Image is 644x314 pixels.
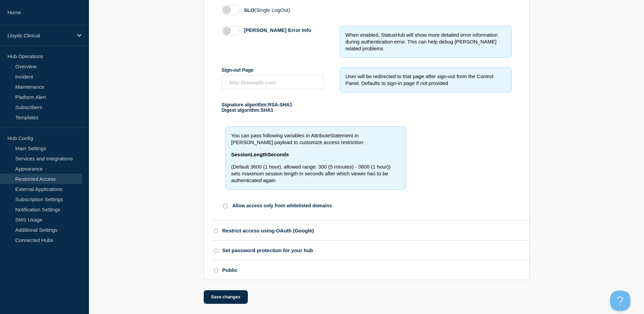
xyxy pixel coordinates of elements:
[231,151,400,158] p: SessionLengthSeconds
[340,26,512,58] div: When enabled, StatusHub will show more detailed error information during authentication error. Th...
[222,228,314,233] div: Restrict access using OAuth (Google)
[233,203,332,208] div: Allow access only from whitelisted domains
[610,291,630,311] iframe: Help Scout Beacon - Open
[223,204,227,208] input: Allow access only from whitelisted domains
[222,267,238,273] div: Public
[214,268,218,273] input: Public
[261,107,273,113] span: SHA1
[268,102,292,107] span: RSA-SHA1
[340,67,512,92] div: User will be redirected to that page after sign-out from the Control Panel. Defaults to sign-in p...
[231,151,400,184] div: (Default 3600 (1 hour), allowed range: 300 (5 minutes) - 3600 (1 hour)) sets maximum session leng...
[214,248,218,253] input: Set password protection for your hub
[244,7,290,13] label: SLO
[225,126,406,190] div: You can pass following variables in AttributeStatement in [PERSON_NAME] payload to customize acce...
[222,107,512,113] p: Digest algorithm:
[222,102,512,107] p: Signature algorithm:
[214,229,218,233] input: Restrict access using OAuth (Google)
[244,27,311,36] label: [PERSON_NAME] Error Info
[222,75,324,89] input: Sign-out Page
[222,247,313,253] div: Set password protection for your hub
[7,33,73,38] p: Lloyds Clinical
[254,7,290,13] span: (Single LogOut)
[222,67,324,73] div: Sign-out Page
[204,290,248,304] button: Save changes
